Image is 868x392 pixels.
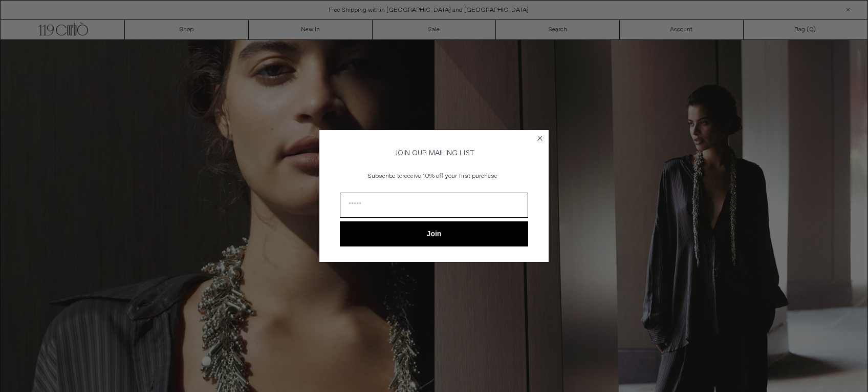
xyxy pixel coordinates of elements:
button: Close dialog [535,133,545,143]
span: Subscribe to [368,172,402,180]
span: JOIN OUR MAILING LIST [394,149,474,158]
span: receive 10% off your first purchase [402,172,497,180]
input: Email [340,193,528,218]
button: Join [340,221,528,246]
